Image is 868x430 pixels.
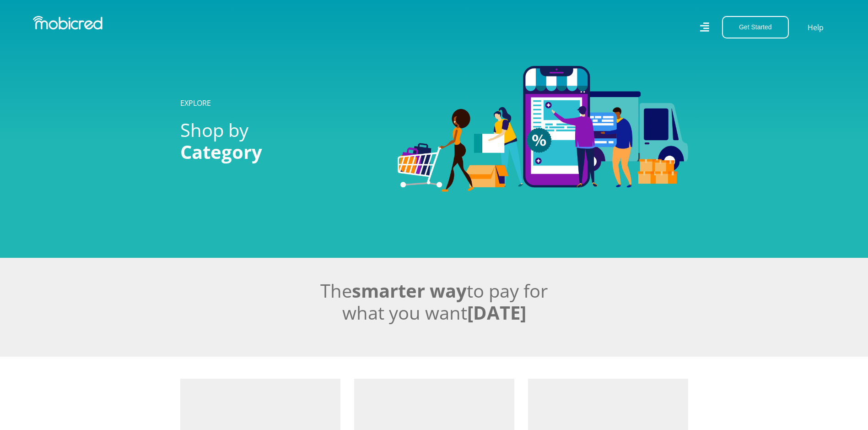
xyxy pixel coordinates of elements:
img: Mobicred [33,16,102,30]
img: Categories [398,66,688,191]
button: Get Started [722,16,789,38]
a: EXPLORE [180,98,211,108]
span: Category [180,139,262,164]
a: Help [807,22,824,33]
h2: Shop by [180,119,384,163]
